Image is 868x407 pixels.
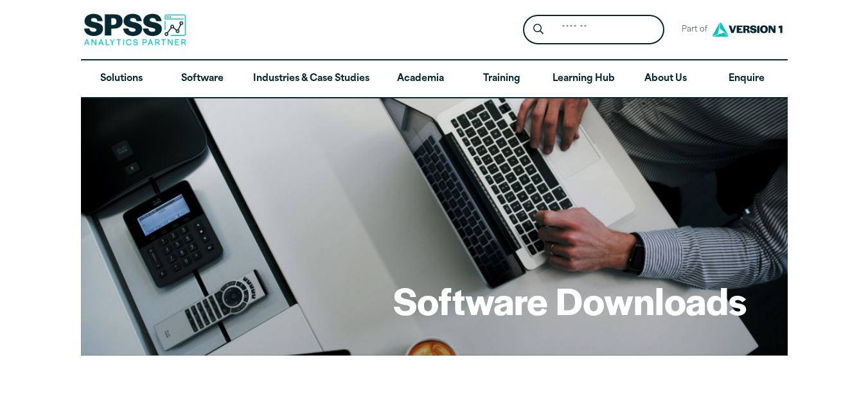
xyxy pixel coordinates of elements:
a: Training [461,60,542,98]
img: SPSS Analytics Partner [84,14,186,46]
a: Software [162,60,243,98]
nav: Desktop version of site main menu [81,60,788,98]
svg: Search magnifying glass icon [533,24,544,35]
a: About Us [625,60,706,98]
a: Solutions [81,60,162,98]
button: Search magnifying glass icon [526,18,550,42]
img: Version1 Logo [709,17,786,41]
span: Part of [675,21,709,39]
a: Industries & Case Studies [243,60,380,98]
a: Learning Hub [542,60,625,98]
a: Enquire [706,60,787,98]
a: Academia [380,60,461,98]
h1: Software Downloads [393,275,747,325]
form: Site Header Search Form [523,15,664,45]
